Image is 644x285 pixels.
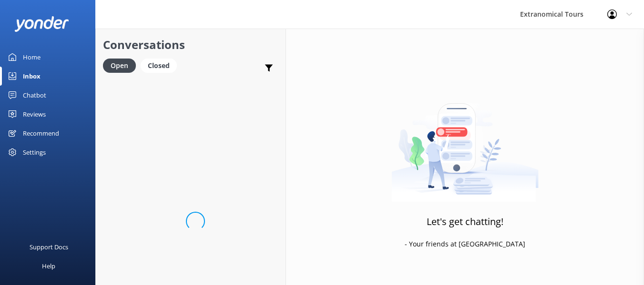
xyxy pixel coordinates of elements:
div: Inbox [23,67,41,86]
div: Reviews [23,105,46,124]
div: Open [103,59,136,73]
div: Support Docs [30,237,68,256]
div: Chatbot [23,86,46,105]
a: Closed [141,60,182,70]
img: artwork of a man stealing a conversation from at giant smartphone [391,83,539,202]
div: Recommend [23,124,59,143]
div: Settings [23,143,46,162]
div: Closed [141,59,177,73]
a: Open [103,60,141,70]
h3: Let's get chatting! [427,214,503,229]
h2: Conversations [103,36,278,54]
div: Home [23,48,41,67]
p: - Your friends at [GEOGRAPHIC_DATA] [405,239,525,249]
img: yonder-white-logo.png [14,16,69,32]
div: Help [42,256,55,275]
